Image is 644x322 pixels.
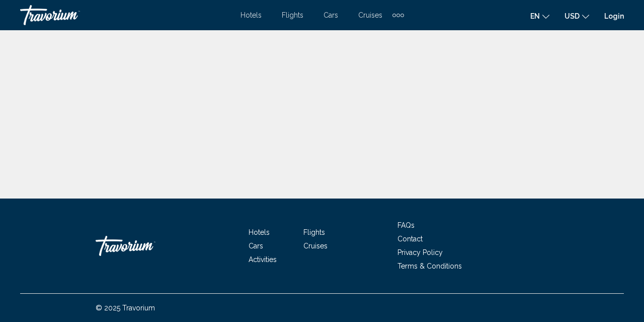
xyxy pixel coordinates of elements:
[303,242,328,250] a: Cruises
[397,262,462,270] a: Terms & Conditions
[282,11,303,19] a: Flights
[96,231,196,261] a: Travorium
[249,255,277,264] a: Activities
[240,11,262,19] a: Hotels
[397,248,443,256] a: Privacy Policy
[358,11,382,19] a: Cruises
[530,9,549,23] button: Change language
[565,9,589,23] button: Change currency
[324,11,338,19] a: Cars
[249,242,263,250] a: Cars
[249,228,270,236] a: Hotels
[96,304,155,312] span: © 2025 Travorium
[303,228,325,236] a: Flights
[530,12,540,20] span: en
[604,12,624,20] a: Login
[397,221,415,229] a: FAQs
[20,5,230,25] a: Travorium
[565,12,580,20] span: USD
[397,235,423,243] a: Contact
[392,7,404,23] button: Extra navigation items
